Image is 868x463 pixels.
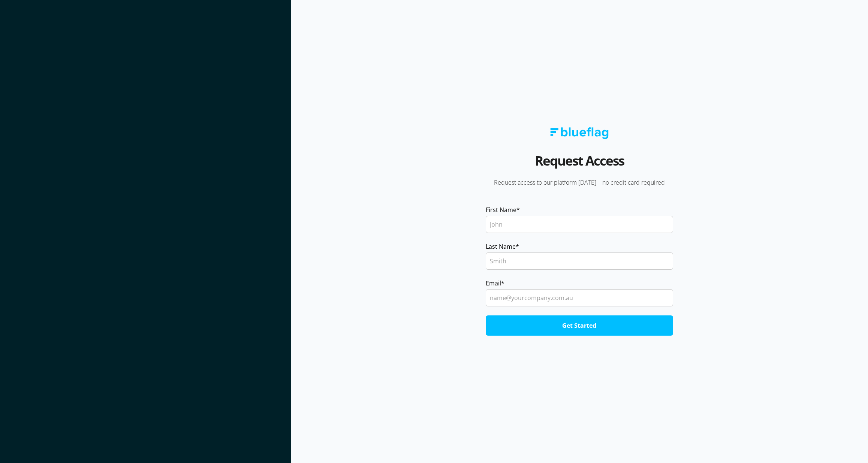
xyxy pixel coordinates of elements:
[486,252,673,270] input: Smith
[550,127,609,139] img: Blue Flag logo
[535,150,624,178] h2: Request Access
[486,315,673,336] input: Get Started
[486,216,673,233] input: John
[486,289,673,306] input: name@yourcompany.com.au
[486,242,516,251] span: Last Name
[486,279,501,288] span: Email
[475,178,684,187] p: Request access to our platform [DATE]—no credit card required
[486,205,516,214] span: First Name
